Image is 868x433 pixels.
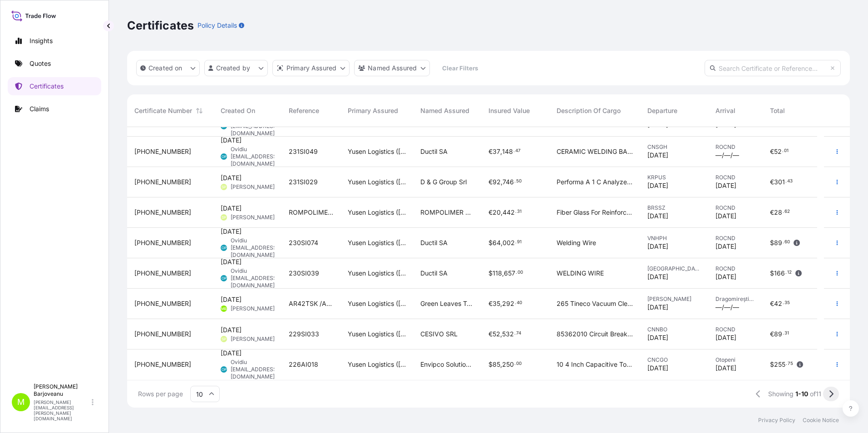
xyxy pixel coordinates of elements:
span: [PHONE_NUMBER] [134,208,191,217]
span: . [514,332,516,335]
span: AR42TSK /AR49RSK [289,299,333,308]
span: M [17,398,25,407]
span: 230SI039 [289,269,319,278]
span: 12 [787,271,792,274]
a: Cookie Notice [803,417,839,424]
span: 52 [774,148,782,155]
span: [DATE] [647,364,668,373]
span: 231SI029 [289,177,318,187]
span: 50 [516,180,522,183]
span: , [502,270,504,276]
p: Clear Filters [442,64,478,73]
p: Quotes [30,59,51,68]
span: OP [222,365,227,374]
span: [PERSON_NAME] [231,335,275,343]
span: . [783,332,784,335]
span: 40 [517,301,522,305]
span: [PERSON_NAME] [231,214,275,221]
p: Insights [30,36,53,45]
span: Arrival [715,106,735,115]
span: ROCND [715,143,755,151]
span: [DATE] [221,349,242,358]
a: Claims [8,100,101,118]
span: [PHONE_NUMBER] [134,360,191,369]
span: 1-10 [795,389,808,399]
span: [DATE] [647,242,668,251]
span: $ [488,270,493,276]
span: [PHONE_NUMBER] [134,299,191,308]
span: Certificate Number [134,106,192,115]
span: [DATE] [647,212,668,221]
span: Ductil SA [420,147,448,156]
span: 62 [784,210,790,213]
span: 64 [493,240,501,246]
span: 91 [517,241,522,244]
span: CNNBO [647,326,701,333]
span: Yusen Logistics ([GEOGRAPHIC_DATA]) S.R.L. [348,269,406,278]
span: [DATE] [647,333,668,342]
span: Dragomirești-Deal [715,295,755,303]
span: 657 [504,270,515,276]
span: 265 Tineco Vacuum Cleaners 8 Euro Pallets 120 X 80 1823 KG [557,299,633,308]
span: . [783,241,784,244]
span: [DATE] [647,303,668,312]
span: $ [770,270,774,276]
span: 231SI049 [289,147,318,156]
p: Created on [148,64,182,73]
span: Yusen Logistics ([GEOGRAPHIC_DATA]) S.R.L. [348,177,406,187]
span: CNSGH [647,143,701,151]
span: SP [222,335,226,344]
span: ROCND [715,174,755,181]
span: Created On [221,106,255,115]
span: [DATE] [647,181,668,190]
span: $ [488,361,493,368]
p: Primary Assured [286,64,336,73]
input: Search Certificate or Reference... [705,60,841,76]
span: 28 [774,209,782,216]
span: . [514,362,516,365]
span: [DATE] [647,272,668,281]
button: createdBy Filter options [204,60,268,76]
span: 002 [503,240,515,246]
span: 229SI033 [289,330,319,339]
span: 292 [502,300,514,307]
span: , [501,179,503,185]
span: [GEOGRAPHIC_DATA] [647,265,701,272]
span: ROMPOLIMER COMPOSITES SRL [420,208,474,217]
span: Ovidiu [EMAIL_ADDRESS][DOMAIN_NAME] [231,359,279,380]
span: 35 [784,301,790,305]
span: BRSSZ [647,204,701,212]
span: D & G Group Srl [420,177,467,187]
span: 52 [493,331,500,337]
span: € [488,331,493,337]
span: Performa A 1 C Analyzer Performa A 1 C Test Kit HS Code 9027892090 3822192020 [557,177,633,187]
button: Sort [194,105,205,116]
span: Yusen Logistics ([GEOGRAPHIC_DATA]) S.R.L. [348,360,406,369]
span: Ductil SA [420,269,448,278]
span: [DATE] [715,242,736,251]
p: Privacy Policy [758,417,795,424]
span: OP [222,274,227,283]
span: [DATE] [221,325,242,335]
p: Created by [216,64,251,73]
span: Yusen Logistics ([GEOGRAPHIC_DATA]) S.R.L. [348,299,406,308]
span: 01 [784,149,789,153]
span: [PHONE_NUMBER] [134,238,191,247]
span: . [513,149,515,153]
p: [PERSON_NAME] Barjoveanu [34,383,90,398]
span: 301 [774,179,785,185]
span: ROMPOLIMER COMPOSITES SRL [289,208,333,217]
span: Ovidiu [EMAIL_ADDRESS][DOMAIN_NAME] [231,146,279,167]
span: € [770,331,774,337]
span: € [770,209,774,216]
span: SP [222,182,226,192]
span: 43 [787,180,793,183]
span: Fiber Glass For Reinforcement Plastic HS Code 70191290 [557,208,633,217]
span: € [488,209,493,216]
a: Quotes [8,54,101,73]
span: Welding Wire [557,238,596,247]
span: of 11 [810,389,821,399]
span: Total [770,106,785,115]
span: 89 [774,331,782,337]
span: Showing [768,389,794,399]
